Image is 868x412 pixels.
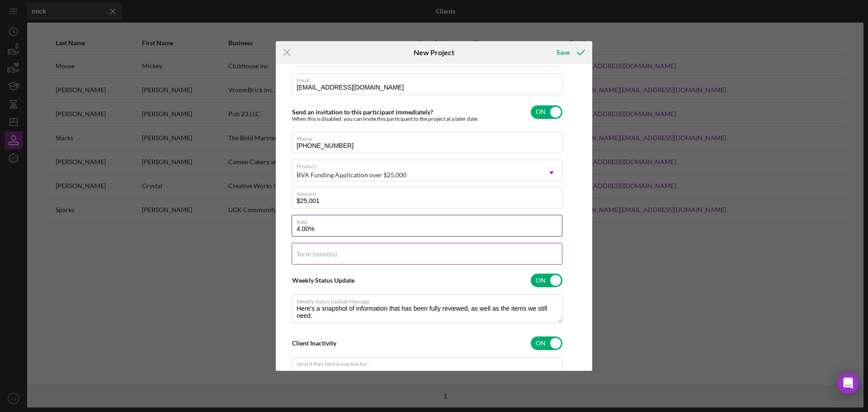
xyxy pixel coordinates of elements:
[292,108,433,116] label: Send an invitation to this participant immediately?
[547,43,592,62] button: Save
[292,339,336,347] label: Client Inactivity
[297,251,337,258] label: Term (months)
[837,372,859,394] div: Open Intercom Messenger
[297,171,406,179] div: BVA Funding Application over $25,000
[292,276,354,284] label: Weekly Status Update
[297,187,562,197] label: Amount
[297,295,562,305] label: Weekly Status Update Message
[292,294,562,323] textarea: Here's a snapshot of information that has been fully reviewed, as well as the items we still need.
[414,48,454,57] h6: New Project
[297,215,562,225] label: Rate
[557,43,570,62] div: Save
[297,74,562,84] label: Email
[297,132,562,142] label: Phone
[292,116,479,122] div: When this is disabled, you can invite this participant to the project at a later date.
